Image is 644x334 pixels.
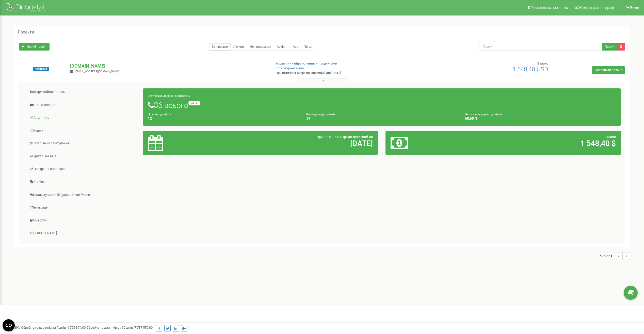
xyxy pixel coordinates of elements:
a: Нові [290,43,302,51]
span: Активний [33,67,49,71]
small: -33 [188,101,200,105]
input: Пошук [479,43,602,51]
button: Пошук [602,43,617,51]
a: Колбек [23,176,143,188]
a: Загальні налаштування [23,137,143,150]
h2: 1 548,40 $ [468,139,616,148]
span: Баланс [537,61,548,65]
a: Архівні [274,43,290,51]
a: Поповнити баланс [592,66,625,74]
a: Інтеграція [23,201,143,214]
a: Віртуальна АТС [23,150,143,163]
a: [PERSON_NAME] [23,227,143,240]
span: 1 - 1 of 1 [600,252,615,260]
h5: Проєкти [18,30,34,35]
a: Аналiтика [23,112,143,124]
a: Активні [231,43,247,51]
a: Тріал [302,43,315,51]
small: Без відповіді дзвінків [306,113,335,116]
span: [EMAIL_ADDRESS][DOMAIN_NAME] [75,70,120,73]
span: 1 548,40 USD [512,66,548,73]
h4: 59 [306,117,457,120]
a: Історія транзакцій [276,66,304,70]
h4: 68,60 % [465,117,616,120]
span: При поточних витратах активний до [317,135,373,139]
small: Статистика дзвінків за тиждень [148,94,190,98]
a: Центр звернень [23,99,143,111]
a: Управління підключеними продуктами [276,61,337,65]
a: Наскрізна аналітика [23,163,143,175]
a: Налаштування Ringostat Smart Phone [23,189,143,201]
h2: [DATE] [225,139,373,148]
span: Баланс [604,135,616,139]
span: Вихід [630,6,639,10]
span: Реферальна програма [530,6,568,10]
a: Кошти [23,124,143,137]
small: Частка пропущених дзвінків [465,113,502,116]
nav: ... [600,247,630,265]
p: [DOMAIN_NAME] [70,63,267,69]
h1: 86 всього [148,101,616,109]
small: Цільових дзвінків [148,113,171,116]
a: Mini CRM [23,214,143,227]
a: Всі проєкти [209,43,231,51]
span: Налаштування профілю [579,6,619,10]
a: Інформаційна панель [23,86,143,98]
a: Не продовжені [247,43,274,51]
button: Open CMP widget [3,319,15,331]
a: Новий проєкт [19,43,50,51]
h4: 12 [148,117,299,120]
p: При поточних витратах активний до: [DATE] [276,71,421,75]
